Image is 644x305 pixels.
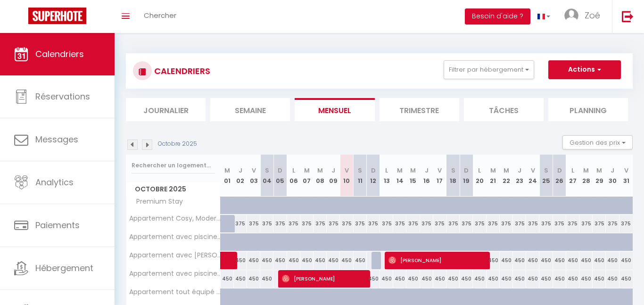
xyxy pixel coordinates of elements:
div: 375 [553,215,566,232]
div: 450 [300,252,314,269]
li: Trimestre [380,98,459,121]
div: 375 [526,215,539,232]
abbr: V [531,166,535,175]
span: Réservations [35,91,90,102]
li: Mensuel [295,98,374,121]
th: 07 [300,155,314,197]
div: 450 [433,270,446,288]
abbr: M [596,166,602,175]
input: Rechercher un logement... [132,157,215,174]
span: Premium Stay [128,197,185,207]
div: 450 [606,270,619,288]
div: 450 [273,252,287,269]
abbr: J [425,166,429,175]
div: 450 [234,270,247,288]
abbr: D [278,166,282,175]
span: Appartement Cosy, Moderne et Abordable [128,215,222,222]
div: 375 [487,215,500,232]
abbr: L [385,166,388,175]
abbr: J [518,166,521,175]
div: 375 [406,215,420,232]
div: 375 [433,215,446,232]
th: 27 [566,155,579,197]
div: 375 [500,215,513,232]
th: 02 [234,155,247,197]
abbr: M [397,166,403,175]
abbr: S [544,166,548,175]
span: Zoé [585,9,600,21]
abbr: V [345,166,349,175]
abbr: V [252,166,256,175]
span: Appartement avec piscine à [GEOGRAPHIC_DATA] [128,270,222,277]
div: 375 [513,215,526,232]
span: [PERSON_NAME] [388,251,485,269]
div: 375 [354,215,367,232]
div: 450 [420,270,433,288]
div: 450 [593,252,606,269]
div: 375 [460,215,473,232]
div: 375 [260,215,273,232]
button: Gestion des prix [562,135,633,149]
div: 450 [513,252,526,269]
abbr: D [371,166,376,175]
div: 375 [300,215,314,232]
th: 25 [539,155,553,197]
div: 375 [287,215,300,232]
abbr: L [292,166,295,175]
th: 16 [420,155,433,197]
abbr: S [265,166,269,175]
div: 450 [446,270,460,288]
abbr: M [224,166,230,175]
div: 375 [539,215,553,232]
span: Analytics [35,176,74,188]
th: 04 [260,155,273,197]
div: 450 [393,270,406,288]
abbr: D [557,166,562,175]
li: Semaine [210,98,290,121]
th: 26 [553,155,566,197]
abbr: M [583,166,589,175]
img: ... [564,8,578,23]
abbr: V [438,166,442,175]
th: 23 [513,155,526,197]
th: 18 [446,155,460,197]
div: 450 [579,270,593,288]
span: Paiements [35,219,80,231]
abbr: S [451,166,455,175]
div: 450 [566,252,579,269]
span: Chercher [144,10,176,20]
th: 15 [406,155,420,197]
span: Appartement avec [PERSON_NAME] et vue sur l’Atlas [128,252,222,259]
div: 450 [287,252,300,269]
div: 375 [380,215,393,232]
th: 22 [500,155,513,197]
li: Journalier [126,98,206,121]
span: Appartement tout équipé proche du centre [128,289,222,296]
div: 375 [473,215,486,232]
th: 12 [367,155,380,197]
div: 450 [260,252,273,269]
div: 375 [340,215,353,232]
div: 450 [340,252,353,269]
th: 06 [287,155,300,197]
div: 375 [579,215,593,232]
div: 450 [314,252,327,269]
div: 375 [367,215,380,232]
div: 375 [327,215,340,232]
div: 450 [526,252,539,269]
div: 450 [539,252,553,269]
div: 450 [500,270,513,288]
th: 28 [579,155,593,197]
div: 450 [354,252,367,269]
th: 19 [460,155,473,197]
th: 24 [526,155,539,197]
span: [PERSON_NAME] [282,270,365,288]
div: 375 [393,215,406,232]
th: 11 [354,155,367,197]
th: 20 [473,155,486,197]
th: 30 [606,155,619,197]
div: 450 [380,270,393,288]
div: 375 [247,215,260,232]
abbr: M [304,166,310,175]
div: 375 [314,215,327,232]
